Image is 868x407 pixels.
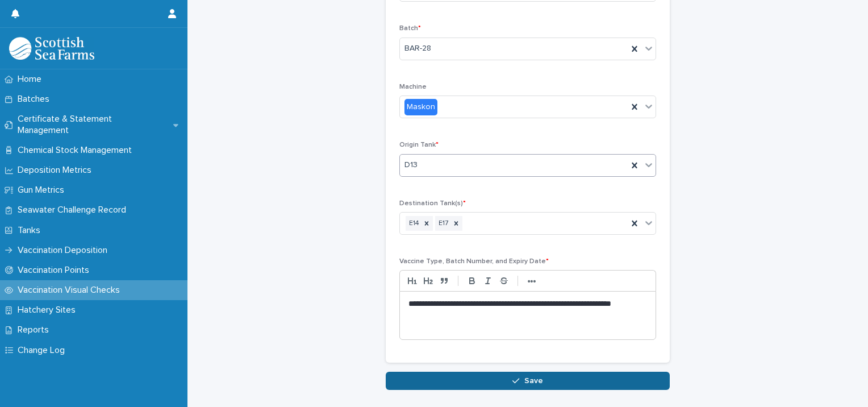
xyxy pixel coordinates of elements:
[13,265,98,276] p: Vaccination Points
[399,142,439,148] span: Origin Tank
[9,37,94,60] img: uOABhIYSsOPhGJQdTwEw
[13,205,135,215] p: Seawater Challenge Record
[13,325,58,335] p: Reports
[524,377,543,385] span: Save
[524,274,540,288] button: •••
[406,216,420,231] div: E14
[399,25,421,32] span: Batch
[13,245,116,256] p: Vaccination Deposition
[386,372,670,390] button: Save
[13,185,73,196] p: Gun Metrics
[13,285,129,296] p: Vaccination Visual Checks
[399,84,427,90] span: Machine
[399,200,466,207] span: Destination Tank(s)
[399,258,549,265] span: Vaccine Type, Batch Number, and Expiry Date
[13,94,59,105] p: Batches
[528,277,536,286] strong: •••
[13,165,101,176] p: Deposition Metrics
[13,145,141,156] p: Chemical Stock Management
[435,216,450,231] div: E17
[13,225,49,236] p: Tanks
[13,345,74,356] p: Change Log
[13,114,173,135] p: Certificate & Statement Management
[13,305,85,315] p: Hatchery Sites
[404,99,437,115] div: Maskon
[404,159,418,171] span: D13
[13,74,51,85] p: Home
[404,43,431,55] span: BAR-28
